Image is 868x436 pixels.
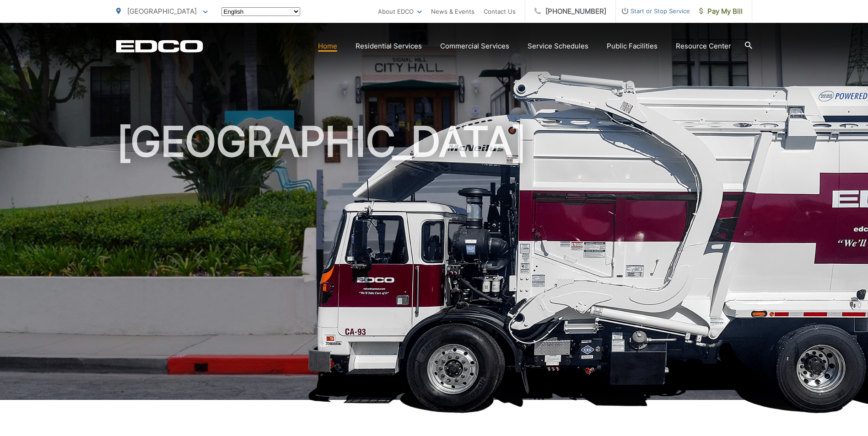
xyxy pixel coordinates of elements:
[221,7,300,16] select: Select a language
[699,6,743,17] span: Pay My Bill
[116,40,203,53] a: EDCD logo. Return to the homepage.
[440,41,509,52] a: Commercial Services
[528,41,588,52] a: Service Schedules
[318,41,337,52] a: Home
[127,7,197,16] span: [GEOGRAPHIC_DATA]
[484,6,516,17] a: Contact Us
[607,41,658,52] a: Public Facilities
[676,41,731,52] a: Resource Center
[356,41,422,52] a: Residential Services
[378,6,422,17] a: About EDCO
[431,6,474,17] a: News & Events
[116,119,752,408] h1: [GEOGRAPHIC_DATA]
